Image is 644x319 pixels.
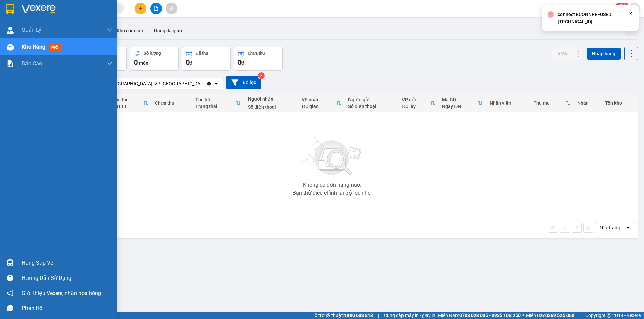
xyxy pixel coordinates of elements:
[7,27,14,34] img: warehouse-icon
[155,100,189,106] div: Chưa thu
[234,47,283,71] button: Chưa thu0đ
[115,97,143,102] div: Đã thu
[402,97,430,102] div: VP gửi
[7,60,14,67] img: solution-icon
[206,80,206,87] input: Selected Hà Nội: VP Tây Hồ.
[107,61,112,66] span: down
[22,273,112,283] div: Hướng dẫn sử dụng
[490,100,526,106] div: Nhân viên
[522,314,524,317] span: ⚪️
[344,313,373,318] strong: 1900 633 818
[22,59,42,68] span: Báo cáo
[398,94,439,112] th: Toggle SortBy
[186,58,190,66] span: 0
[530,94,574,112] th: Toggle SortBy
[626,225,631,230] svg: open
[6,4,14,14] img: logo-vxr
[238,58,241,66] span: 0
[248,104,295,110] div: Số điện thoại
[182,47,231,71] button: Đã thu0đ
[144,51,161,56] div: Số lượng
[7,44,14,51] img: warehouse-icon
[459,313,521,318] strong: 0708 023 035 - 0935 103 250
[135,3,146,14] button: plus
[190,60,192,66] span: đ
[616,3,628,8] sup: 285
[258,72,265,79] sup: 3
[442,104,478,109] div: Ngày ĐH
[195,97,236,102] div: Thu hộ
[196,51,208,56] div: Đã thu
[384,312,436,319] span: Cung cấp máy in - giấy in:
[130,47,179,71] button: Số lượng0món
[134,58,138,66] span: 0
[139,60,148,66] span: món
[378,312,379,319] span: |
[22,44,45,50] span: Kho hàng
[587,48,621,60] button: Nhập hàng
[107,80,205,87] div: [GEOGRAPHIC_DATA]: VP [GEOGRAPHIC_DATA]
[558,11,628,25] div: connect ECONNREFUSED [TECHNICAL_ID]
[599,224,620,231] div: 10 / trang
[7,275,13,281] span: question-circle
[169,6,174,11] span: aim
[298,94,345,112] th: Toggle SortBy
[226,76,261,89] button: Bộ lọc
[438,312,521,319] span: Miền Nam
[299,133,366,180] img: svg+xml;base64,PHN2ZyBjbGFzcz0ibGlzdC1wbHVnX19zdmciIHhtbG5zPSJodHRwOi8vd3d3LnczLm9yZy8yMDAwL3N2Zy...
[302,104,336,109] div: ĐC giao
[248,96,295,102] div: Người nhận
[605,100,635,106] div: Tồn kho
[7,259,14,266] img: warehouse-icon
[402,104,430,109] div: ĐC lấy
[138,6,143,11] span: plus
[150,3,162,14] button: file-add
[628,11,633,16] svg: Close
[439,94,486,112] th: Toggle SortBy
[248,51,265,56] div: Chưa thu
[348,97,395,102] div: Người gửi
[195,104,236,109] div: Trạng thái
[22,289,101,297] span: Giới thiệu Vexere, nhận hoa hồng
[628,3,640,14] button: caret-down
[154,6,158,11] span: file-add
[7,290,13,296] span: notification
[107,27,112,33] span: down
[533,100,565,106] div: Phụ thu
[579,312,580,319] span: |
[214,81,219,86] svg: open
[303,182,361,188] div: Không có đơn hàng nào.
[7,305,13,311] span: message
[548,4,613,12] span: mongthihoai.longhoan
[241,60,244,66] span: đ
[607,313,611,318] span: copyright
[166,3,177,14] button: aim
[292,190,372,196] div: Bạn thử điều chỉnh lại bộ lọc nhé!
[311,312,373,319] span: Hỗ trợ kỹ thuật:
[22,258,112,268] div: Hàng sắp về
[111,94,152,112] th: Toggle SortBy
[552,47,573,59] button: SMS
[442,97,478,102] div: Mã GD
[206,81,212,86] svg: Clear value
[49,44,61,51] span: mới
[577,100,598,106] div: Nhãn
[149,23,187,39] button: Hàng đã giao
[526,312,574,319] span: Miền Bắc
[192,94,245,112] th: Toggle SortBy
[22,26,41,34] span: Quản Lý
[22,303,112,313] div: Phản hồi
[302,97,336,102] div: VP nhận
[545,313,574,318] strong: 0369 525 060
[115,104,143,109] div: HTTT
[111,23,149,39] button: Kho công nợ
[348,104,395,109] div: Số điện thoại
